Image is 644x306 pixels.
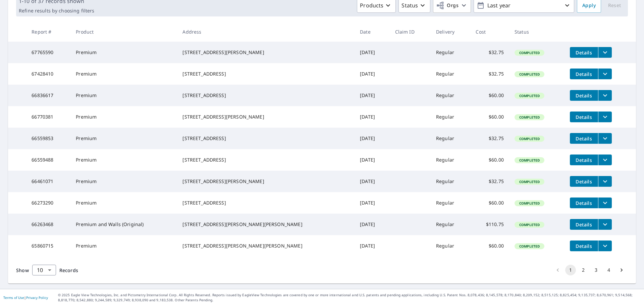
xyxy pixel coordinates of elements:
[598,198,612,208] button: filesDropdownBtn-66273290
[70,42,177,63] td: Premium
[431,171,470,192] td: Regular
[431,85,470,106] td: Regular
[431,235,470,257] td: Regular
[470,192,509,214] td: $60.00
[26,295,48,300] a: Privacy Policy
[59,267,78,273] span: Records
[431,149,470,171] td: Regular
[598,219,612,230] button: filesDropdownBtn-66263468
[470,171,509,192] td: $32.75
[70,106,177,128] td: Premium
[591,265,601,275] button: Go to page 3
[182,221,349,228] div: [STREET_ADDRESS][PERSON_NAME][PERSON_NAME]
[355,149,389,171] td: [DATE]
[470,106,509,128] td: $60.00
[598,112,612,122] button: filesDropdownBtn-66770381
[431,63,470,85] td: Regular
[431,42,470,63] td: Regular
[182,243,349,249] div: [STREET_ADDRESS][PERSON_NAME][PERSON_NAME]
[470,85,509,106] td: $60.00
[470,42,509,63] td: $32.75
[26,22,70,42] th: Report #
[431,106,470,128] td: Regular
[355,85,389,106] td: [DATE]
[431,128,470,149] td: Regular
[355,171,389,192] td: [DATE]
[515,93,544,98] span: Completed
[574,243,594,249] span: Details
[26,149,70,171] td: 66559488
[58,293,641,303] p: © 2025 Eagle View Technologies, Inc. and Pictometry International Corp. All Rights Reserved. Repo...
[570,133,598,144] button: detailsBtn-66559853
[515,136,544,141] span: Completed
[182,92,349,99] div: [STREET_ADDRESS]
[182,114,349,120] div: [STREET_ADDRESS][PERSON_NAME]
[570,47,598,58] button: detailsBtn-67765590
[70,149,177,171] td: Premium
[355,214,389,235] td: [DATE]
[574,221,594,228] span: Details
[182,200,349,206] div: [STREET_ADDRESS]
[515,158,544,163] span: Completed
[598,176,612,187] button: filesDropdownBtn-66461071
[515,201,544,206] span: Completed
[470,149,509,171] td: $60.00
[70,235,177,257] td: Premium
[582,1,596,10] span: Apply
[355,235,389,257] td: [DATE]
[570,112,598,122] button: detailsBtn-66770381
[26,63,70,85] td: 67428410
[598,241,612,251] button: filesDropdownBtn-65860715
[26,106,70,128] td: 66770381
[3,296,48,300] p: |
[470,63,509,85] td: $32.75
[598,90,612,101] button: filesDropdownBtn-66836617
[570,219,598,230] button: detailsBtn-66263468
[390,22,431,42] th: Claim ID
[574,157,594,163] span: Details
[574,71,594,77] span: Details
[515,222,544,227] span: Completed
[470,22,509,42] th: Cost
[16,267,29,273] span: Show
[70,85,177,106] td: Premium
[431,22,470,42] th: Delivery
[355,128,389,149] td: [DATE]
[26,85,70,106] td: 66836617
[19,8,94,14] p: Refine results by choosing filters
[360,1,383,9] p: Products
[570,198,598,208] button: detailsBtn-66273290
[177,22,355,42] th: Address
[515,244,544,249] span: Completed
[26,42,70,63] td: 67765590
[26,235,70,257] td: 65860715
[515,72,544,77] span: Completed
[598,133,612,144] button: filesDropdownBtn-66559853
[70,63,177,85] td: Premium
[70,214,177,235] td: Premium and Walls (Original)
[574,178,594,185] span: Details
[616,265,627,275] button: Go to next page
[574,135,594,142] span: Details
[26,128,70,149] td: 66559853
[182,49,349,56] div: [STREET_ADDRESS][PERSON_NAME]
[182,178,349,185] div: [STREET_ADDRESS][PERSON_NAME]
[431,192,470,214] td: Regular
[570,90,598,101] button: detailsBtn-66836617
[551,265,628,275] nav: pagination navigation
[182,71,349,77] div: [STREET_ADDRESS]
[70,171,177,192] td: Premium
[70,192,177,214] td: Premium
[355,63,389,85] td: [DATE]
[509,22,565,42] th: Status
[470,214,509,235] td: $110.75
[515,115,544,120] span: Completed
[431,214,470,235] td: Regular
[70,128,177,149] td: Premium
[26,214,70,235] td: 66263468
[355,22,389,42] th: Date
[355,42,389,63] td: [DATE]
[32,261,56,279] div: 10
[515,179,544,184] span: Completed
[355,106,389,128] td: [DATE]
